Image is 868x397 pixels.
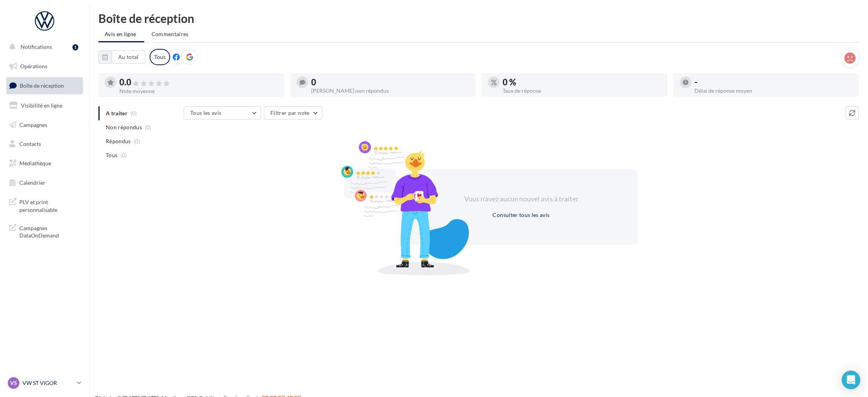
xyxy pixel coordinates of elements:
[98,12,859,24] div: Boîte de réception
[694,88,853,94] div: Délai de réponse moyen
[106,151,117,159] span: Tous
[503,78,661,87] div: 0 %
[455,194,588,204] div: Vous n'avez aucun nouvel avis à traiter
[5,58,84,75] a: Opérations
[106,137,131,145] span: Répondus
[134,138,140,144] span: (0)
[98,50,145,64] button: Au total
[19,140,41,147] span: Contacts
[119,88,278,94] div: Note moyenne
[145,124,152,130] span: (0)
[119,78,278,87] div: 0.0
[19,223,80,239] span: Campagnes DataOnDemand
[190,109,222,116] span: Tous les avis
[5,136,84,152] a: Contacts
[5,194,84,217] a: PLV et print personnalisable
[21,102,62,109] span: Visibilité en ligne
[19,179,45,186] span: Calendrier
[152,31,189,37] span: Commentaires
[503,88,661,94] div: Taux de réponse
[5,220,84,243] a: Campagnes DataOnDemand
[19,121,47,128] span: Campagnes
[5,155,84,172] a: Médiathèque
[72,44,78,50] div: 1
[842,371,860,389] div: Open Intercom Messenger
[489,210,553,220] button: Consulter tous les avis
[19,160,51,166] span: Médiathèque
[21,43,52,50] span: Notifications
[22,379,74,387] p: VW ST VIGOR
[5,97,84,114] a: Visibilité en ligne
[311,78,470,87] div: 0
[20,82,64,89] span: Boîte de réception
[20,63,47,69] span: Opérations
[5,117,84,133] a: Campagnes
[112,50,145,64] button: Au total
[5,39,81,55] button: Notifications 1
[6,376,83,390] a: VS VW ST VIGOR
[5,77,84,94] a: Boîte de réception
[150,49,170,65] div: Tous
[10,379,17,387] span: VS
[106,123,142,131] span: Non répondus
[694,78,853,87] div: -
[5,175,84,191] a: Calendrier
[19,197,80,213] span: PLV et print personnalisable
[121,152,127,158] span: (0)
[264,106,322,120] button: Filtrer par note
[311,88,470,94] div: [PERSON_NAME] non répondus
[184,106,261,120] button: Tous les avis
